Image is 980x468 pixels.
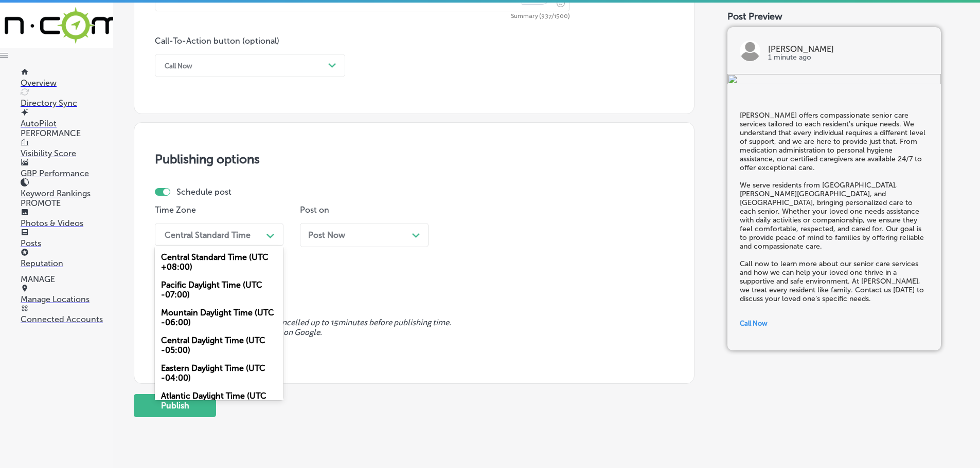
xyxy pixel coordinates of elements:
[155,36,279,46] label: Call-To-Action button (optional)
[727,11,959,22] div: Post Preview
[165,62,192,69] div: Call Now
[21,218,113,228] p: Photos & Videos
[21,198,113,208] p: PROMOTE
[176,187,231,197] label: Schedule post
[300,205,429,215] p: Post on
[155,13,570,20] span: Summary (937/1500)
[21,159,113,178] a: GBP Performance
[21,119,113,128] p: AutoPilot
[134,394,216,417] button: Publish
[155,205,283,215] p: Time Zone
[21,229,113,248] a: Posts
[21,314,113,324] p: Connected Accounts
[21,274,113,284] p: MANAGE
[155,276,283,304] div: Pacific Daylight Time (UTC -07:00)
[21,258,113,268] p: Reputation
[155,387,283,415] div: Atlantic Daylight Time (UTC -03:00)
[21,88,113,108] a: Directory Sync
[155,359,283,387] div: Eastern Daylight Time (UTC -04:00)
[21,238,113,248] p: Posts
[155,331,283,359] div: Central Daylight Time (UTC -05:00)
[155,152,673,166] h3: Publishing options
[155,304,283,331] div: Mountain Daylight Time (UTC -06:00)
[740,320,768,327] span: Call Now
[740,111,929,303] h5: [PERSON_NAME] offers compassionate senior care services tailored to each resident's unique needs....
[21,78,113,88] p: Overview
[21,189,113,198] p: Keyword Rankings
[768,53,929,62] p: 1 minute ago
[740,41,760,61] img: logo
[155,248,283,276] div: Central Standard Time (UTC +08:00)
[21,98,113,108] p: Directory Sync
[21,209,113,228] a: Photos & Videos
[21,109,113,128] a: AutoPilot
[21,249,113,268] a: Reputation
[21,68,113,88] a: Overview
[21,128,113,138] p: PERFORMANCE
[768,45,929,53] p: [PERSON_NAME]
[21,305,113,324] a: Connected Accounts
[727,74,941,86] img: a29a8bca-46ae-4ff3-80fd-f34addf8974f
[21,148,113,158] p: Visibility Score
[155,318,673,338] span: Scheduled posts can be edited or cancelled up to 15 minutes before publishing time. Videos cannot...
[21,294,113,304] p: Manage Locations
[21,285,113,304] a: Manage Locations
[21,169,113,178] p: GBP Performance
[21,139,113,158] a: Visibility Score
[165,230,251,239] div: Central Standard Time
[308,230,345,240] span: Post Now
[21,179,113,198] a: Keyword Rankings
